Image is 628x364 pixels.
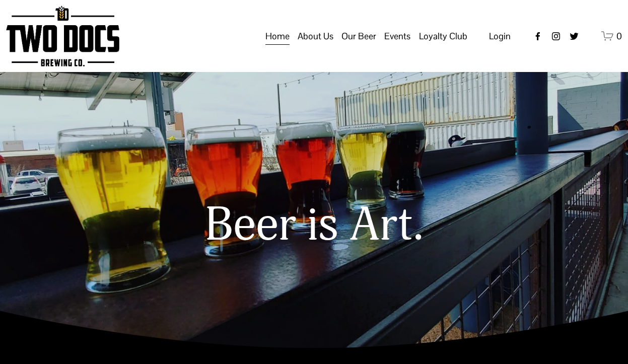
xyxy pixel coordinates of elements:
[384,28,410,45] span: Events
[489,28,511,45] a: Login
[265,27,290,46] a: Home
[533,31,543,41] a: Facebook
[384,27,410,46] a: folder dropdown
[298,28,333,45] span: About Us
[6,6,119,66] img: Two Docs Brewing Co.
[341,27,376,46] a: folder dropdown
[419,28,467,45] span: Loyalty Club
[341,28,376,45] span: Our Beer
[551,31,561,41] a: instagram-unauth
[6,199,621,252] h1: Beer is Art.
[616,30,622,42] span: 0
[601,30,622,42] a: 0 items in cart
[569,31,579,41] a: twitter-unauth
[489,30,511,42] span: Login
[419,27,467,46] a: folder dropdown
[298,27,333,46] a: folder dropdown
